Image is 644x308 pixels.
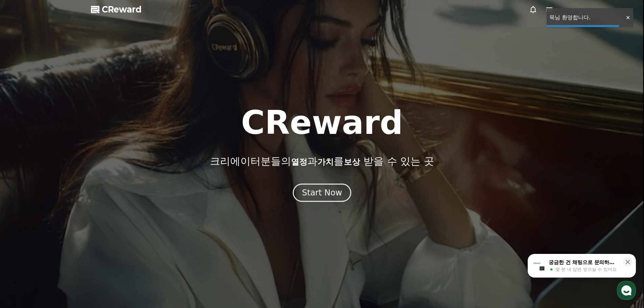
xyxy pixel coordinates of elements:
a: CReward [91,4,142,15]
span: 보상 [344,157,360,167]
span: CReward [102,4,142,15]
button: Start Now [293,184,351,202]
span: 가치 [317,157,334,167]
a: Start Now [293,190,351,197]
span: 열정 [291,157,307,167]
p: 크리에이터분들의 과 를 받을 수 있는 곳 [210,155,434,167]
div: Start Now [302,187,342,198]
h1: CReward [241,106,403,139]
